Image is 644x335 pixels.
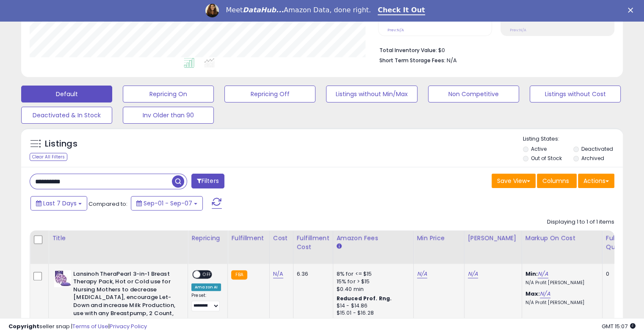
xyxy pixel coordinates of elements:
[205,4,219,17] img: Profile image for Georgie
[226,6,371,14] div: Meet Amazon Data, done right.
[581,145,613,152] label: Deactivated
[540,290,550,298] a: N/A
[45,138,77,150] h5: Listings
[73,270,176,327] b: Lansinoh TheraPearl 3-in-1 Breast Therapy Pack, Hot or Cold use for Nursing Mothers to decrease [...
[428,86,519,102] button: Non Competitive
[224,86,315,102] button: Repricing Off
[43,199,77,208] span: Last 7 Days
[191,283,221,291] div: Amazon AI
[542,177,569,185] span: Columns
[628,8,636,13] div: Close
[337,270,407,278] div: 8% for <= $15
[21,107,112,124] button: Deactivated & In Stock
[131,196,203,210] button: Sep-01 - Sep-07
[110,322,147,330] a: Privacy Policy
[531,145,547,152] label: Active
[231,234,265,243] div: Fulfillment
[547,218,614,226] div: Displaying 1 to 1 of 1 items
[492,174,536,188] button: Save View
[273,270,283,278] a: N/A
[337,278,407,285] div: 15% for > $15
[337,234,410,243] div: Amazon Fees
[378,6,425,15] a: Check It Out
[606,270,632,278] div: 0
[273,234,290,243] div: Cost
[337,295,392,302] b: Reduced Prof. Rng.
[123,86,214,102] button: Repricing On
[525,300,596,306] p: N/A Profit [PERSON_NAME]
[297,234,329,252] div: Fulfillment Cost
[191,293,221,312] div: Preset:
[231,270,247,280] small: FBA
[523,135,623,143] p: Listing States:
[52,234,184,243] div: Title
[326,86,417,102] button: Listings without Min/Max
[144,199,192,208] span: Sep-01 - Sep-07
[522,230,602,264] th: The percentage added to the cost of goods (COGS) that forms the calculator for Min & Max prices.
[387,28,404,33] small: Prev: N/A
[54,270,71,287] img: 414zV9JxERL._SL40_.jpg
[447,56,457,64] span: N/A
[531,155,562,162] label: Out of Stock
[337,310,407,317] div: $15.01 - $16.28
[417,234,461,243] div: Min Price
[337,285,407,293] div: $0.40 min
[525,234,599,243] div: Markup on Cost
[525,270,538,278] b: Min:
[468,270,478,278] a: N/A
[537,174,577,188] button: Columns
[297,270,326,278] div: 6.36
[379,44,608,55] li: $0
[417,270,427,278] a: N/A
[581,155,604,162] label: Archived
[337,302,407,310] div: $14 - $14.86
[8,322,39,330] strong: Copyright
[525,290,540,298] b: Max:
[200,271,214,278] span: OFF
[243,6,284,14] i: DataHub...
[538,270,548,278] a: N/A
[30,153,67,161] div: Clear All Filters
[606,234,635,252] div: Fulfillable Quantity
[468,234,518,243] div: [PERSON_NAME]
[578,174,614,188] button: Actions
[191,174,224,188] button: Filters
[379,47,437,54] b: Total Inventory Value:
[30,196,87,210] button: Last 7 Days
[123,107,214,124] button: Inv Older than 90
[510,28,526,33] small: Prev: N/A
[72,322,108,330] a: Terms of Use
[21,86,112,102] button: Default
[191,234,224,243] div: Repricing
[379,57,445,64] b: Short Term Storage Fees:
[8,323,147,331] div: seller snap | |
[525,280,596,286] p: N/A Profit [PERSON_NAME]
[88,200,127,208] span: Compared to:
[602,322,636,330] span: 2025-09-15 15:07 GMT
[337,243,342,250] small: Amazon Fees.
[530,86,621,102] button: Listings without Cost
